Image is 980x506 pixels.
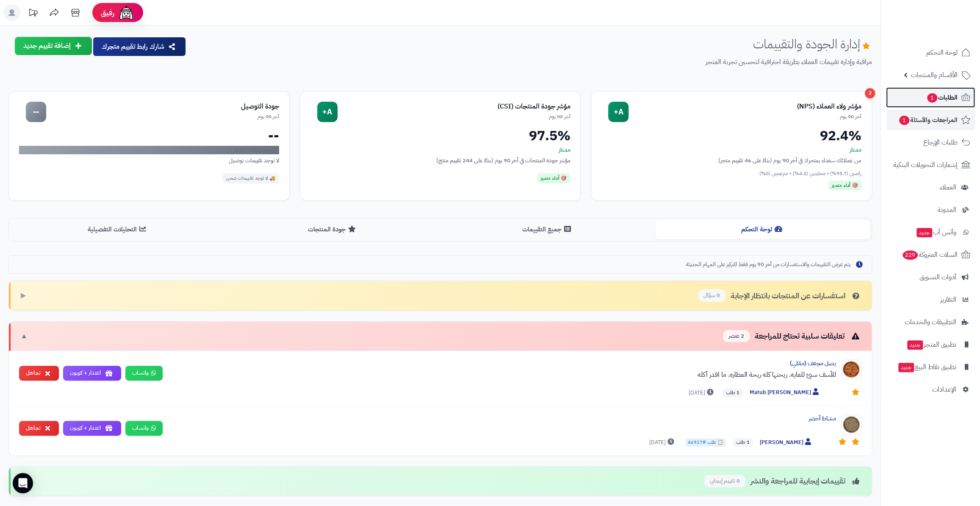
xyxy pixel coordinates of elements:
[886,42,975,63] a: لوحة التحكم
[750,388,821,397] span: Matub [PERSON_NAME]
[886,110,975,130] a: المراجعات والأسئلة1
[907,340,923,350] span: جديد
[649,438,676,447] span: [DATE]
[21,291,26,300] span: ▶
[704,475,861,487] div: تقييمات إيجابية للمراجعة والنشر
[723,389,743,397] span: 1 طلب
[440,220,655,239] button: جميع التقييمات
[940,294,956,306] span: التقارير
[19,129,279,142] div: --
[118,4,135,21] img: ai-face.png
[689,389,716,397] span: [DATE]
[899,116,909,125] span: 1
[46,102,279,111] div: جودة التوصيل
[317,102,338,122] div: A+
[919,271,956,283] span: أدوات التسويق
[537,173,570,183] div: 🎯 أداء متميز
[828,181,861,191] div: 🎯 أداء متميز
[897,361,956,373] span: تطبيق نقاط البيع
[13,473,33,493] div: Open Intercom Messenger
[11,220,225,239] button: التحليلات التفصيلية
[169,370,836,380] div: للأسف سيئ للغايه. ريحتها كله ريحة العطاره. ما اقدر أكله
[193,57,872,67] p: مراقبة وإدارة تقييمات العملاء بطريقة احترافية لتحسين تجربة المتجر
[19,156,279,165] div: لا توجد تقييمات توصيل
[886,312,975,332] a: التطبيقات والخدمات
[886,334,975,355] a: تطبيق المتجرجديد
[926,92,958,103] span: الطلبات
[927,93,937,103] span: 1
[898,363,914,372] span: جديد
[225,220,440,239] button: جودة المنتجات
[655,220,870,239] button: لوحة التحكم
[101,8,114,18] span: رفيق
[886,87,975,108] a: الطلبات1
[841,414,861,435] img: Product
[93,37,185,56] button: شارك رابط تقييم متجرك
[169,414,836,423] div: مشاط أخضر
[923,136,958,148] span: طلبات الإرجاع
[886,177,975,197] a: العملاء
[63,366,121,381] button: اعتذار + كوبون
[338,102,570,111] div: مؤشر جودة المنتجات (CSI)
[753,37,872,51] h1: إدارة الجودة والتقييمات
[938,204,956,216] span: المدونة
[698,289,725,302] span: 0 سؤال
[886,357,975,377] a: تطبيق نقاط البيعجديد
[21,331,28,341] span: ▼
[902,250,918,260] span: 229
[893,159,958,171] span: إشعارات التحويلات البنكية
[865,88,875,98] div: 2
[310,129,570,142] div: 97.5%
[19,366,59,381] button: تجاهل
[760,438,813,447] span: [PERSON_NAME]
[886,200,975,220] a: المدونة
[628,113,861,120] div: آخر 90 يوم
[685,438,726,447] span: 📋 طلب #46917
[902,249,958,261] span: السلات المتروكة
[886,245,975,265] a: السلات المتروكة229
[723,330,861,342] div: تعليقات سلبية تحتاج للمراجعة
[940,181,956,193] span: العملاء
[723,330,750,342] span: 2 عنصر
[686,261,850,269] span: يتم عرض التقييمات والاستفسارات من آخر 90 يوم فقط للتركيز على المهام الحديثة
[704,475,745,487] span: 0 تقييم إيجابي
[601,129,861,142] div: 92.4%
[15,37,92,55] button: إضافة تقييم جديد
[26,102,46,122] div: --
[601,156,861,165] div: من عملائك سعداء بمتجرك في آخر 90 يوم (بناءً على 46 تقييم متجر)
[223,173,279,183] div: 🚚 لا توجد تقييمات شحن
[338,113,570,120] div: آخر 90 يوم
[22,4,44,23] a: تحديثات المنصة
[125,421,163,436] a: واتساب
[916,228,932,237] span: جديد
[733,438,753,447] span: 1 طلب
[906,339,956,350] span: تطبيق المتجر
[63,421,121,436] button: اعتذار + كوبون
[922,22,972,39] img: logo-2.png
[911,69,958,81] span: الأقسام والمنتجات
[886,289,975,310] a: التقارير
[886,379,975,400] a: الإعدادات
[169,359,836,368] div: بصل مجفف (مقلي)
[19,421,59,436] button: تجاهل
[46,113,279,120] div: آخر 90 يوم
[886,155,975,175] a: إشعارات التحويلات البنكية
[601,146,861,154] div: ممتاز
[886,222,975,242] a: وآتس آبجديد
[125,366,163,381] a: واتساب
[841,359,861,380] img: Product
[698,289,861,302] div: استفسارات عن المنتجات بانتظار الإجابة
[926,47,958,58] span: لوحة التحكم
[628,102,861,111] div: مؤشر ولاء العملاء (NPS)
[905,316,956,328] span: التطبيقات والخدمات
[932,384,956,395] span: الإعدادات
[608,102,628,122] div: A+
[898,114,958,126] span: المراجعات والأسئلة
[601,170,861,177] div: راضين (95.7%) • محايدين (4.3%) • منزعجين (0%)
[310,146,570,154] div: ممتاز
[886,267,975,287] a: أدوات التسويق
[886,132,975,153] a: طلبات الإرجاع
[916,226,956,238] span: وآتس آب
[310,156,570,165] div: مؤشر جودة المنتجات في آخر 90 يوم (بناءً على 244 تقييم منتج)
[19,146,279,154] div: لا توجد بيانات كافية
